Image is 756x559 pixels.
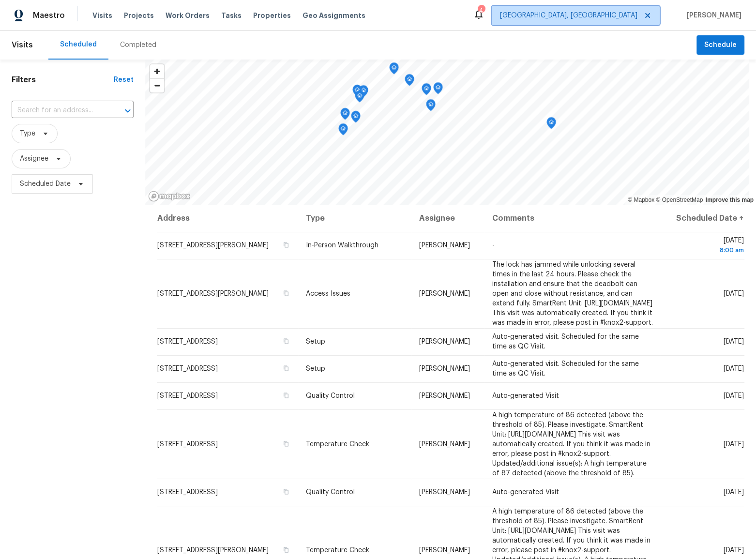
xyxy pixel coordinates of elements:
[351,111,361,126] div: Map marker
[306,338,325,345] span: Setup
[33,11,65,20] span: Maestro
[405,74,414,89] div: Map marker
[696,35,744,55] button: Schedule
[114,75,134,85] div: Reset
[157,205,298,232] th: Address
[166,11,210,20] span: Work Orders
[426,99,436,114] div: Map marker
[306,290,350,297] span: Access Issues
[724,290,744,297] span: [DATE]
[668,237,744,255] span: [DATE]
[668,245,744,255] div: 8:00 am
[419,393,470,399] span: [PERSON_NAME]
[282,364,290,373] button: Copy Address
[355,91,364,106] div: Map marker
[389,62,399,77] div: Map marker
[492,242,495,249] span: -
[306,393,355,399] span: Quality Control
[282,337,290,346] button: Copy Address
[422,83,431,98] div: Map marker
[306,242,378,249] span: In-Person Walkthrough
[150,79,164,92] span: Zoom out
[500,11,637,20] span: [GEOGRAPHIC_DATA], [GEOGRAPHIC_DATA]
[157,547,269,554] span: [STREET_ADDRESS][PERSON_NAME]
[492,333,639,350] span: Auto-generated visit. Scheduled for the same time as QC Visit.
[419,242,470,249] span: [PERSON_NAME]
[724,441,744,448] span: [DATE]
[359,85,368,100] div: Map marker
[12,103,106,118] input: Search for an address...
[419,338,470,345] span: [PERSON_NAME]
[60,40,97,49] div: Scheduled
[124,11,154,20] span: Projects
[157,365,218,372] span: [STREET_ADDRESS]
[221,12,242,19] span: Tasks
[419,547,470,554] span: [PERSON_NAME]
[628,196,654,203] a: Mapbox
[20,129,35,138] span: Type
[724,489,744,496] span: [DATE]
[683,11,741,20] span: [PERSON_NAME]
[411,205,484,232] th: Assignee
[282,289,290,298] button: Copy Address
[150,64,164,78] button: Zoom in
[478,6,484,15] div: 4
[340,108,350,123] div: Map marker
[20,154,48,164] span: Assignee
[706,196,754,203] a: Improve this map
[253,11,291,20] span: Properties
[121,104,135,118] button: Open
[306,365,325,372] span: Setup
[492,261,653,326] span: The lock has jammed while unlocking several times in the last 24 hours. Please check the installa...
[724,393,744,399] span: [DATE]
[12,34,33,56] span: Visits
[419,365,470,372] span: [PERSON_NAME]
[282,545,290,554] button: Copy Address
[92,11,112,20] span: Visits
[724,338,744,345] span: [DATE]
[150,78,164,92] button: Zoom out
[157,242,269,249] span: [STREET_ADDRESS][PERSON_NAME]
[298,205,411,232] th: Type
[145,60,749,205] canvas: Map
[419,290,470,297] span: [PERSON_NAME]
[492,412,650,477] span: A high temperature of 86 detected (above the threshold of 85). Please investigate. SmartRent Unit...
[492,489,559,496] span: Auto-generated Visit
[492,393,559,399] span: Auto-generated Visit
[157,393,218,399] span: [STREET_ADDRESS]
[546,117,556,132] div: Map marker
[724,365,744,372] span: [DATE]
[157,441,218,448] span: [STREET_ADDRESS]
[338,123,348,138] div: Map marker
[12,75,114,85] h1: Filters
[282,241,290,249] button: Copy Address
[306,547,369,554] span: Temperature Check
[724,547,744,554] span: [DATE]
[120,40,156,50] div: Completed
[282,439,290,448] button: Copy Address
[704,39,737,51] span: Schedule
[492,361,639,377] span: Auto-generated visit. Scheduled for the same time as QC Visit.
[433,82,443,97] div: Map marker
[282,391,290,400] button: Copy Address
[157,290,269,297] span: [STREET_ADDRESS][PERSON_NAME]
[656,196,703,203] a: OpenStreetMap
[419,441,470,448] span: [PERSON_NAME]
[282,487,290,496] button: Copy Address
[148,191,191,202] a: Mapbox homepage
[306,441,369,448] span: Temperature Check
[302,11,365,20] span: Geo Assignments
[157,489,218,496] span: [STREET_ADDRESS]
[352,85,362,100] div: Map marker
[20,179,71,189] span: Scheduled Date
[661,205,744,232] th: Scheduled Date ↑
[306,489,355,496] span: Quality Control
[419,489,470,496] span: [PERSON_NAME]
[484,205,661,232] th: Comments
[157,338,218,345] span: [STREET_ADDRESS]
